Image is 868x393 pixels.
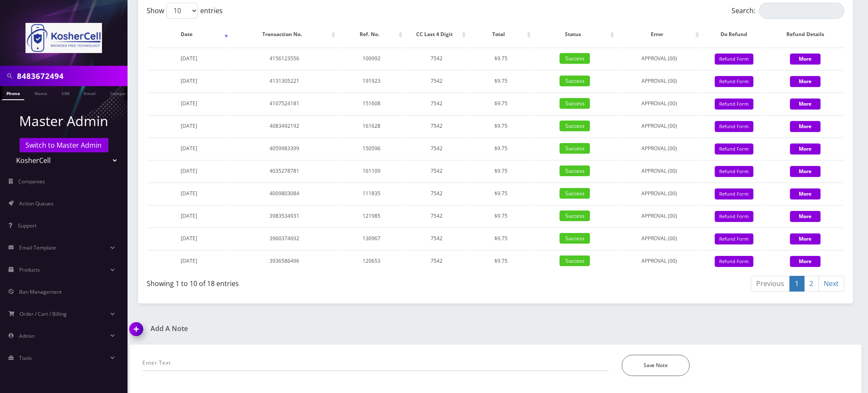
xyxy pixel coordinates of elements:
th: CC Last 4 Digit: activate to sort column ascending [406,22,468,47]
div: Showing 1 to 10 of 18 entries [147,275,489,289]
td: $9.75 [469,70,533,92]
span: [DATE] [181,77,197,84]
td: 130967 [338,227,404,249]
span: Email Template [19,244,56,251]
span: [DATE] [181,257,197,264]
span: [DATE] [181,212,197,219]
td: APPROVAL (00) [617,138,701,159]
th: Total: activate to sort column ascending [469,22,533,47]
td: 4131305221 [231,70,338,92]
td: APPROVAL (00) [617,115,701,137]
span: Ban Management [19,288,62,295]
button: Refund Form [715,166,754,177]
img: KosherCell [26,23,102,53]
a: 2 [804,276,819,292]
td: 4009803084 [231,182,338,204]
td: 4083492192 [231,115,338,137]
button: More [790,143,821,154]
td: APPROVAL (00) [617,205,701,227]
button: Refund Form [715,211,754,222]
td: 191923 [338,70,404,92]
td: 151608 [338,93,404,114]
button: Refund Form [715,98,754,110]
button: Refund Form [715,256,754,267]
span: [DATE] [181,122,197,129]
th: Ref. No.: activate to sort column ascending [338,22,404,47]
span: Success [560,121,590,131]
td: 7542 [406,138,468,159]
button: Refund Form [715,76,754,87]
button: More [790,98,821,109]
span: Success [560,188,590,199]
button: More [790,166,821,177]
td: APPROVAL (00) [617,160,701,182]
span: [DATE] [181,167,197,174]
button: More [790,121,821,132]
td: $9.75 [469,138,533,159]
td: APPROVAL (00) [617,250,701,272]
button: More [790,233,821,244]
td: 120653 [338,250,404,272]
td: 121985 [338,205,404,227]
td: 100992 [338,48,404,69]
button: Refund Form [715,233,754,245]
span: Admin [19,332,34,340]
td: 4107524181 [231,93,338,114]
span: [DATE] [181,235,197,242]
th: Date: activate to sort column ascending [148,22,230,47]
span: Success [560,166,590,176]
input: Search: [759,3,845,19]
th: Do Refund [702,22,766,47]
a: Previous [751,276,790,292]
a: Next [819,276,845,292]
span: [DATE] [181,190,197,197]
span: Success [560,233,590,244]
td: 161109 [338,160,404,182]
span: [DATE] [181,55,197,62]
td: APPROVAL (00) [617,48,701,69]
a: Switch to Master Admin [20,138,108,152]
td: APPROVAL (00) [617,227,701,249]
a: Company [106,86,134,99]
td: APPROVAL (00) [617,182,701,204]
button: Refund Form [715,188,754,200]
span: [DATE] [181,145,197,152]
a: Email [79,86,100,99]
td: 7542 [406,205,468,227]
td: 7542 [406,160,468,182]
span: Tools [19,354,32,362]
td: $9.75 [469,93,533,114]
th: Transaction No.: activate to sort column ascending [231,22,338,47]
button: Refund Form [715,121,754,132]
th: Status: activate to sort column ascending [534,22,617,47]
a: Name [30,86,51,99]
button: More [790,188,821,199]
td: $9.75 [469,182,533,204]
span: Action Queues [19,200,54,207]
a: Phone [2,86,24,100]
span: Success [560,211,590,221]
td: 4035278781 [231,160,338,182]
td: 3936586496 [231,250,338,272]
td: 7542 [406,182,468,204]
a: Add A Note [130,325,489,333]
button: Save Note [622,355,690,376]
a: SIM [57,86,74,99]
td: 4156123556 [231,48,338,69]
span: Products [19,266,40,273]
td: 7542 [406,115,468,137]
th: Error: activate to sort column ascending [617,22,701,47]
td: $9.75 [469,160,533,182]
td: 7542 [406,48,468,69]
td: 150596 [338,138,404,159]
td: 111835 [338,182,404,204]
input: Enter Text [142,355,609,371]
td: 3983534931 [231,205,338,227]
span: Success [560,255,590,266]
td: 7542 [406,93,468,114]
button: Refund Form [715,53,754,65]
span: Support [18,222,37,229]
button: More [790,76,821,87]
